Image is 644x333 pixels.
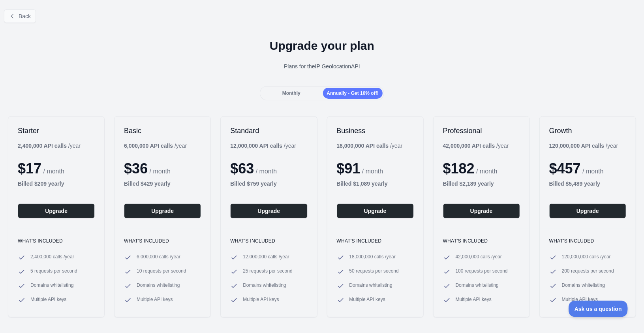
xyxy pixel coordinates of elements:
[337,143,389,149] b: 18,000,000 API calls
[443,143,495,149] b: 42,000,000 API calls
[230,126,307,135] h2: Standard
[443,160,475,177] span: $ 182
[569,301,628,317] iframe: Toggle Customer Support
[337,126,414,135] h2: Business
[230,143,282,149] b: 12,000,000 API calls
[230,142,296,150] div: / year
[443,142,509,150] div: / year
[337,142,403,150] div: / year
[443,126,520,135] h2: Professional
[230,160,254,177] span: $ 63
[337,160,360,177] span: $ 91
